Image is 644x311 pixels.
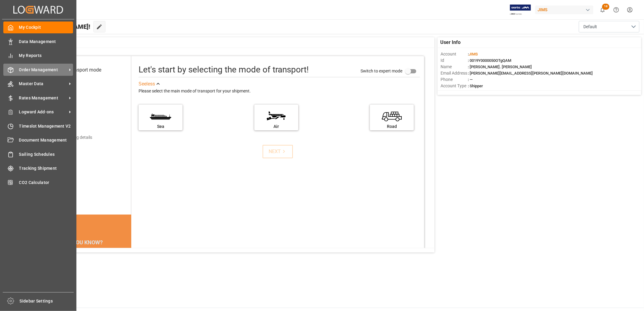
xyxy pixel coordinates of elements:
[469,52,478,56] span: JIMS
[139,88,420,95] div: Please select the main mode of transport for your shipment.
[468,58,511,63] span: : 0019Y0000050OTgQAM
[510,5,531,15] img: Exertis%20JAM%20-%20Email%20Logo.jpg_1722504956.jpg
[441,57,468,64] span: Id
[3,120,73,132] a: Timeslot Management V2
[468,77,473,82] span: : —
[3,176,73,188] a: CO2 Calculator
[468,65,532,69] span: : [PERSON_NAME]. [PERSON_NAME]
[3,162,73,174] a: Tracking Shipment
[19,179,73,186] span: CO2 Calculator
[139,80,155,88] div: See less
[20,298,74,304] span: Sidebar Settings
[373,123,411,130] div: Road
[441,51,468,57] span: Account
[19,67,67,73] span: Order Management
[579,21,639,32] button: open menu
[596,3,609,17] button: show 18 new notifications
[269,148,287,155] div: NEXT
[3,22,73,33] a: My Cockpit
[3,148,73,160] a: Sailing Schedules
[19,24,73,31] span: My Cockpit
[361,69,402,73] span: Switch to expert mode
[19,95,67,101] span: Rates Management
[19,109,67,115] span: Logward Add-ons
[602,4,609,10] span: 18
[468,52,478,56] span: :
[468,71,593,75] span: : [PERSON_NAME][EMAIL_ADDRESS][PERSON_NAME][DOMAIN_NAME]
[441,39,461,46] span: User Info
[441,83,468,89] span: Account Type
[3,50,73,62] a: My Reports
[19,38,73,45] span: Data Management
[54,66,101,74] div: Select transport mode
[142,123,179,130] div: Sea
[609,3,623,17] button: Help Center
[54,134,92,141] div: Add shipping details
[535,4,596,15] button: JIMS
[19,165,73,172] span: Tracking Shipment
[139,63,309,76] div: Let's start by selecting the mode of transport!
[25,21,90,32] span: Hello [PERSON_NAME]!
[468,84,483,88] span: : Shipper
[19,123,73,129] span: Timeslot Management V2
[441,76,468,83] span: Phone
[34,236,132,249] div: DID YOU KNOW?
[441,70,468,76] span: Email Address
[257,123,295,130] div: Air
[19,52,73,59] span: My Reports
[535,5,593,14] div: JIMS
[3,35,73,47] a: Data Management
[263,145,293,158] button: NEXT
[441,64,468,70] span: Name
[19,137,73,143] span: Document Management
[19,81,67,87] span: Master Data
[19,151,73,158] span: Sailing Schedules
[3,134,73,146] a: Document Management
[583,24,597,30] span: Default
